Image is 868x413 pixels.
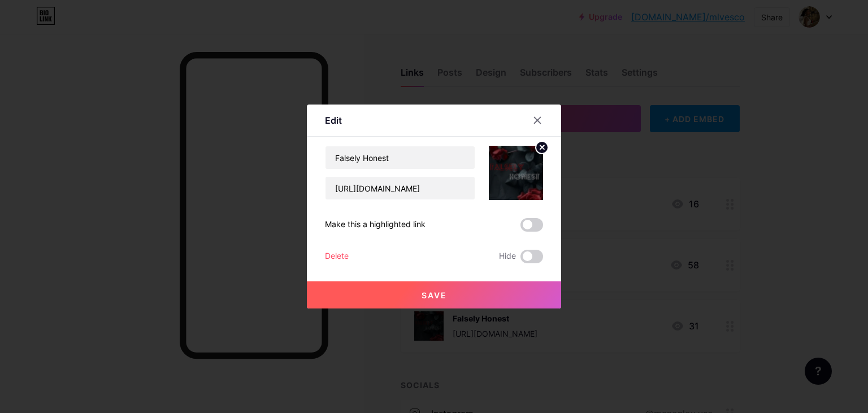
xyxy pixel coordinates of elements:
[325,177,475,199] input: URL
[489,146,543,200] img: link_thumbnail
[325,114,342,127] div: Edit
[499,250,516,263] span: Hide
[325,146,475,169] input: Title
[325,218,426,232] div: Make this a highlighted link
[325,250,349,263] div: Delete
[307,281,561,308] button: Save
[422,290,447,300] span: Save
